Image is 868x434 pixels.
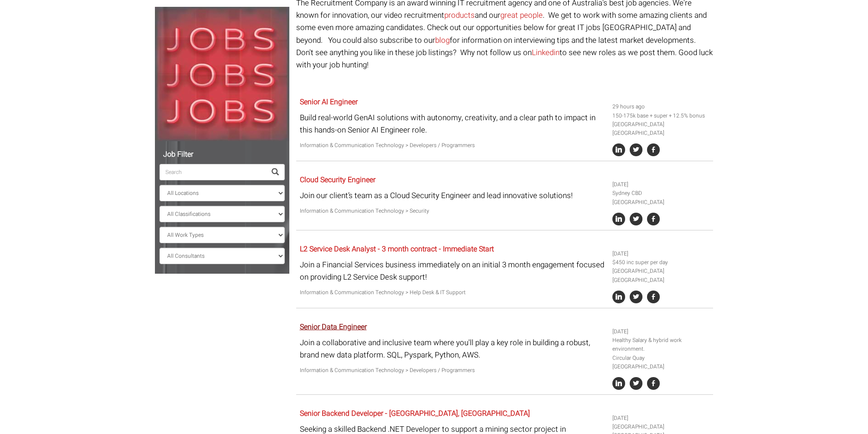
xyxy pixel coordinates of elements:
[300,189,606,202] p: Join our client’s team as a Cloud Security Engineer and lead innovative solutions!
[300,288,606,297] p: Information & Communication Technology > Help Desk & IT Support
[612,267,710,284] li: [GEOGRAPHIC_DATA] [GEOGRAPHIC_DATA]
[300,322,367,332] a: Senior Data Engineer
[612,180,710,189] li: [DATE]
[612,120,710,138] li: [GEOGRAPHIC_DATA] [GEOGRAPHIC_DATA]
[159,164,266,180] input: Search
[444,10,475,21] a: products
[612,250,710,258] li: [DATE]
[300,366,606,375] p: Information & Communication Technology > Developers / Programmers
[612,336,710,353] li: Healthy Salary & hybrid work environment.
[500,10,543,21] a: great people
[612,414,710,423] li: [DATE]
[300,244,494,255] a: L2 Service Desk Analyst - 3 month contract - Immediate Start
[612,258,710,267] li: $450 inc super per day
[612,189,710,206] li: Sydney CBD [GEOGRAPHIC_DATA]
[612,102,710,111] li: 29 hours ago
[300,337,606,361] p: Join a collaborative and inclusive team where you'll play a key role in building a robust, brand ...
[612,354,710,371] li: Circular Quay [GEOGRAPHIC_DATA]
[532,47,560,58] a: Linkedin
[300,112,606,136] p: Build real-world GenAI solutions with autonomy, creativity, and a clear path to impact in this ha...
[155,7,289,141] img: Jobs, Jobs, Jobs
[300,207,606,215] p: Information & Communication Technology > Security
[300,141,606,150] p: Information & Communication Technology > Developers / Programmers
[300,408,530,419] a: Senior Backend Developer - [GEOGRAPHIC_DATA], [GEOGRAPHIC_DATA]
[300,174,375,185] a: Cloud Security Engineer
[435,35,450,46] a: blog
[300,259,606,283] p: Join a Financial Services business immediately on an initial 3 month engagement focused on provid...
[159,151,285,159] h5: Job Filter
[300,97,358,107] a: Senior AI Engineer
[612,327,710,336] li: [DATE]
[612,112,710,120] li: 150-175k base + super + 12.5% bonus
